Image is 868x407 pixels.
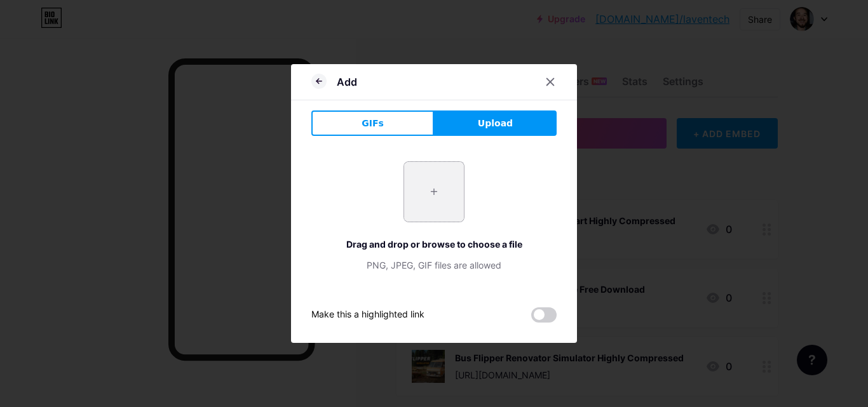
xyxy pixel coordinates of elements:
[478,117,513,130] span: Upload
[311,307,424,323] div: Make this a highlighted link
[434,110,557,136] button: Upload
[337,74,357,90] div: Add
[311,110,434,136] button: GIFs
[311,258,557,272] div: PNG, JPEG, GIF files are allowed
[311,237,557,251] div: Drag and drop or browse to choose a file
[362,117,384,130] span: GIFs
